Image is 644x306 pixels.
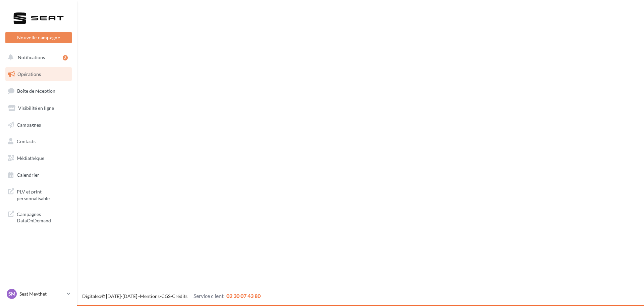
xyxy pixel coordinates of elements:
span: PLV et print personnalisable [17,187,69,202]
a: Digitaleo [82,293,101,299]
span: Service client [194,293,224,299]
span: Calendrier [17,172,39,178]
a: Visibilité en ligne [4,101,73,115]
button: Notifications 3 [4,50,70,64]
button: Nouvelle campagne [5,32,72,43]
span: Boîte de réception [17,88,55,94]
span: 02 30 07 43 80 [226,293,261,299]
span: Contacts [17,138,36,144]
a: Crédits [172,293,187,299]
span: © [DATE]-[DATE] - - - [82,293,261,299]
span: Visibilité en ligne [18,105,54,111]
div: 3 [63,55,68,60]
span: Médiathèque [17,155,44,161]
a: Campagnes [4,118,73,132]
a: Opérations [4,67,73,81]
a: SM Seat Meythet [5,288,72,300]
a: CGS [161,293,170,299]
span: SM [8,291,15,297]
span: Campagnes DataOnDemand [17,210,69,224]
a: Mentions [140,293,160,299]
p: Seat Meythet [19,291,64,297]
a: Boîte de réception [4,84,73,98]
a: Médiathèque [4,151,73,165]
a: Calendrier [4,168,73,182]
a: Campagnes DataOnDemand [4,207,73,227]
span: Notifications [18,54,45,60]
span: Campagnes [17,122,41,127]
span: Opérations [17,71,41,77]
a: Contacts [4,134,73,148]
a: PLV et print personnalisable [4,184,73,204]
